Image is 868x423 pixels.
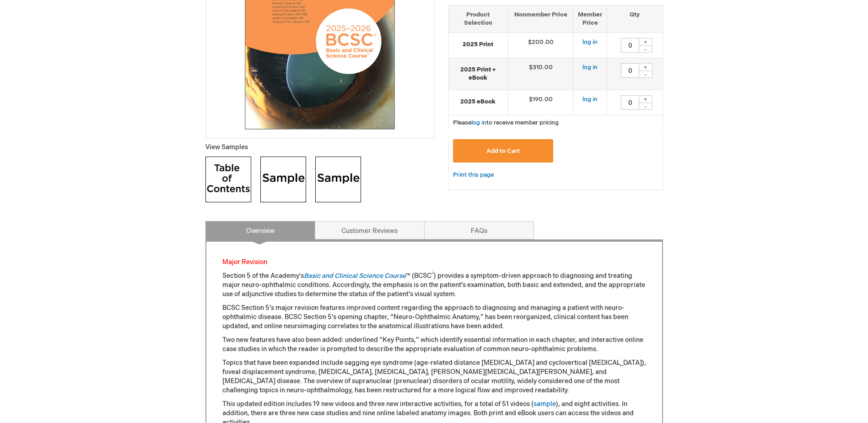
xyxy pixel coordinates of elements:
a: log in [582,96,598,103]
button: Add to Cart [453,139,554,163]
th: Nonmember Price [508,5,573,33]
th: Qty [607,5,663,33]
td: $200.00 [508,33,573,58]
div: - [639,103,652,110]
div: + [639,95,652,103]
img: Click to view [205,157,251,202]
a: Print this page [453,169,494,181]
td: $310.00 [508,58,573,90]
p: Two new features have also been added: underlined “Key Points,” which identify essential informat... [222,336,646,354]
span: Add to Cart [486,147,520,155]
a: Customer Reviews [315,221,425,239]
p: BCSC Section 5’s major revision features improved content regarding the approach to diagnosing an... [222,304,646,331]
input: Qty [621,95,639,110]
input: Qty [621,63,639,78]
a: Basic and Clinical Science Course [304,272,406,280]
div: + [639,63,652,71]
strong: 2025 Print [453,40,503,49]
th: Product Selection [448,5,508,33]
a: log in [582,38,598,46]
img: Click to view [315,157,361,202]
strong: 2025 eBook [453,98,503,106]
span: Please to receive member pricing [453,119,559,126]
a: sample [534,400,556,408]
sup: ® [431,271,434,277]
input: Qty [621,38,639,53]
div: + [639,38,652,46]
font: Major Revision [222,258,267,266]
img: Click to view [260,157,306,202]
strong: 2025 Print + eBook [453,65,503,82]
td: $190.00 [508,90,573,115]
p: View Samples [205,143,434,152]
a: log in [471,119,486,126]
p: Section 5 of the Academy's ™ (BCSC ) provides a symptom-driven approach to diagnosing and treatin... [222,271,646,299]
a: Overview [205,221,315,239]
a: log in [582,64,598,71]
div: - [639,70,652,78]
div: - [639,45,652,53]
p: Topics that have been expanded include sagging eye syndrome (age-related distance [MEDICAL_DATA] ... [222,358,646,395]
a: FAQs [424,221,534,239]
th: Member Price [573,5,607,33]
